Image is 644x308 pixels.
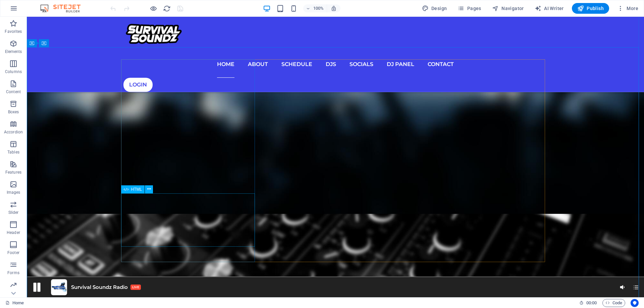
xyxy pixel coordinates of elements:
[313,4,324,12] h6: 100%
[39,4,89,12] img: Editor Logo
[591,300,592,305] span: :
[579,299,597,307] h6: Session time
[149,4,157,12] button: Click here to leave preview mode and continue editing
[605,299,622,307] span: Code
[303,4,327,12] button: 100%
[7,190,20,195] p: Images
[419,3,450,14] button: Design
[577,5,604,12] span: Publish
[489,3,527,14] button: Navigator
[131,187,142,191] span: HTML
[631,299,639,307] button: Usercentrics
[602,299,625,307] button: Code
[4,264,16,276] div: Pause
[7,250,19,255] p: Footer
[104,268,114,273] div: Live
[617,5,638,12] span: More
[5,170,21,175] p: Features
[6,89,21,95] p: Content
[535,5,564,12] span: AI Writer
[592,266,600,274] div: Volume
[8,210,19,215] p: Slider
[586,299,597,307] span: 00 00
[44,267,101,274] div: Survival Soundz Radio
[7,149,19,155] p: Tables
[331,5,337,11] i: On resize automatically adjust zoom level to fit chosen device.
[8,109,19,115] p: Boxes
[5,299,24,307] a: Click to cancel selection. Double-click to open Pages
[163,4,171,12] button: reload
[422,5,447,12] span: Design
[458,5,481,12] span: Pages
[419,3,450,14] div: Design (Ctrl+Alt+Y)
[7,230,20,235] p: Header
[5,49,22,54] p: Elements
[605,266,613,274] div: Playlist
[7,270,19,275] p: Forms
[455,3,484,14] button: Pages
[4,129,23,135] p: Accordion
[572,3,609,14] button: Publish
[24,262,40,279] img: Survival Soundz Radio
[492,5,524,12] span: Navigator
[5,29,22,34] p: Favorites
[532,3,567,14] button: AI Writer
[5,69,22,74] p: Columns
[163,5,171,12] i: Reload page
[614,3,641,14] button: More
